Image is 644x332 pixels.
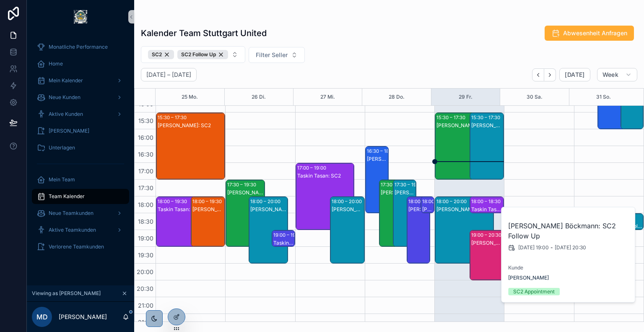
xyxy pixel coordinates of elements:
[252,89,266,105] button: 26 Di.
[471,206,504,213] div: Taskin Tasan: SC2 Follow Up
[471,197,503,206] div: 18:00 – 18:30
[470,197,504,213] div: 18:00 – 18:30Taskin Tasan: SC2 Follow Up
[249,47,305,63] button: Select Button
[32,90,129,105] a: Neue Kunden
[158,113,189,122] div: 15:30 – 17:30
[32,73,129,88] a: Mein Kalender
[408,197,441,206] div: 18:00 – 20:00
[436,197,469,206] div: 18:00 – 20:00
[136,251,156,259] span: 19:30
[513,288,555,295] div: SC2 Appointment
[32,56,129,71] a: Home
[141,46,245,63] button: Select Button
[332,206,364,213] div: [PERSON_NAME]: SC2
[49,210,93,217] span: Neue Teamkunden
[192,197,224,206] div: 18:00 – 19:30
[435,197,493,263] div: 18:00 – 20:00[PERSON_NAME]: SC2
[332,197,364,206] div: 18:00 – 20:00
[379,180,402,246] div: 17:30 – 19:30[PERSON_NAME]: SC2
[367,156,388,162] div: [PERSON_NAME]: SC2
[191,197,225,246] div: 18:00 – 19:30[PERSON_NAME]: SC2 Follow Up
[544,68,556,81] button: Next
[182,89,198,105] button: 25 Mo.
[49,94,80,101] span: Neue Kunden
[49,144,75,151] span: Unterlagen
[146,71,191,79] h2: [DATE] – [DATE]
[602,71,618,78] span: Week
[32,222,129,238] a: Aktive Teamkunden
[136,235,156,242] span: 19:00
[320,89,335,105] button: 27 Mi.
[158,197,189,206] div: 18:00 – 19:30
[408,206,429,213] div: [PERSON_NAME]: SC2
[32,239,129,254] a: Verlorene Teamkunden
[563,29,627,37] span: Abwesenheit Anfragen
[32,189,129,204] a: Team Kalender
[136,117,156,124] span: 15:30
[249,197,288,263] div: 18:00 – 20:00[PERSON_NAME]: SC2
[565,71,584,78] span: [DATE]
[192,206,225,213] div: [PERSON_NAME]: SC2 Follow Up
[527,89,543,105] div: 30 Sa.
[545,26,634,41] button: Abwesenheit Anfragen
[136,167,156,175] span: 17:00
[508,264,629,271] span: Kunde
[555,244,586,251] span: [DATE] 20:30
[177,50,228,59] div: SC2 Follow Up
[136,184,156,191] span: 17:30
[32,140,129,155] a: Unterlagen
[436,113,467,122] div: 15:30 – 17:30
[518,244,549,251] span: [DATE] 19:00
[148,50,174,59] button: Unselect SC_2
[596,89,611,105] button: 31 So.
[136,218,156,225] span: 18:30
[436,122,493,129] div: [PERSON_NAME]: SC2
[141,27,267,39] h1: Kalender Team Stuttgart United
[49,193,85,200] span: Team Kalender
[135,268,156,275] span: 20:00
[597,68,637,81] button: Week
[250,206,287,213] div: [PERSON_NAME]: SC2
[435,113,493,179] div: 15:30 – 17:30[PERSON_NAME]: SC2
[136,319,156,326] span: 21:30
[136,302,156,309] span: 21:00
[551,244,553,251] span: -
[49,111,83,118] span: Aktive Kunden
[158,206,214,213] div: Taskin Tasan: SC2 Follow Up
[393,180,416,246] div: 17:30 – 19:30[PERSON_NAME]: SC2
[273,240,294,246] div: Taskin Tasan: SC2 Follow Up
[226,180,265,246] div: 17:30 – 19:30[PERSON_NAME]: SC2
[559,68,590,81] button: [DATE]
[272,230,294,246] div: 19:00 – 19:30Taskin Tasan: SC2 Follow Up
[508,221,629,241] h2: [PERSON_NAME] Böckmann: SC2 Follow Up
[136,100,156,107] span: 15:00
[381,189,402,196] div: [PERSON_NAME]: SC2
[471,240,504,246] div: [PERSON_NAME] Böckmann: SC2 Follow Up
[508,274,549,281] a: [PERSON_NAME]
[59,313,107,321] p: [PERSON_NAME]
[389,89,405,105] button: 28 Do.
[32,123,129,139] a: [PERSON_NAME]
[366,146,388,213] div: 16:30 – 18:30[PERSON_NAME]: SC2
[32,290,101,297] span: Viewing as [PERSON_NAME]
[381,180,412,189] div: 17:30 – 19:30
[407,197,430,263] div: 18:00 – 20:00[PERSON_NAME]: SC2
[422,197,454,206] div: 18:00 – 18:30
[74,10,87,24] img: App logo
[470,230,504,280] div: 19:00 – 20:30[PERSON_NAME] Böckmann: SC2 Follow Up
[49,227,96,233] span: Aktive Teamkunden
[470,113,504,179] div: 15:30 – 17:30[PERSON_NAME]: SC2
[156,197,214,246] div: 18:00 – 19:30Taskin Tasan: SC2 Follow Up
[459,89,473,105] button: 29 Fr.
[156,113,225,179] div: 15:30 – 17:30[PERSON_NAME]: SC2
[49,77,83,84] span: Mein Kalender
[471,122,504,129] div: [PERSON_NAME]: SC2
[49,243,104,250] span: Verlorene Teamkunden
[32,107,129,122] a: Aktive Kunden
[136,201,156,208] span: 18:00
